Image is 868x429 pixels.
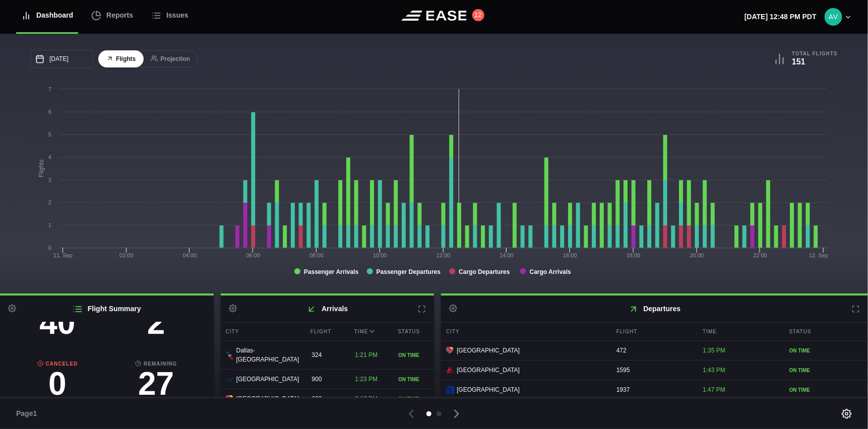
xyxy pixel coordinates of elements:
h3: 40 [8,307,107,339]
div: 1937 [611,380,695,399]
text: 5 [48,131,51,137]
a: Canceled0 [8,360,107,405]
text: 12:00 [437,252,451,258]
button: Flights [98,50,144,68]
div: ON TIME [398,376,429,383]
input: mm/dd/yyyy [30,50,93,68]
text: 08:00 [309,252,324,258]
b: 151 [792,57,805,66]
div: 623 [306,389,347,408]
span: [GEOGRAPHIC_DATA] [457,366,520,375]
div: 324 [306,345,347,365]
text: 02:00 [119,252,134,258]
span: Page 1 [16,408,41,419]
div: City [441,323,609,340]
div: ON TIME [789,386,863,394]
tspan: Cargo Arrivals [530,268,572,275]
div: Status [393,323,434,340]
text: 16:00 [563,252,577,258]
div: 1595 [611,361,695,380]
div: ON TIME [789,367,863,374]
span: 1:47 PM [703,386,725,393]
span: 1:35 PM [703,347,725,354]
b: Canceled [8,360,107,368]
span: 2:17 PM [355,395,378,402]
text: 4 [48,154,51,160]
div: 472 [611,341,695,360]
span: [GEOGRAPHIC_DATA] [457,385,520,394]
text: 22:00 [754,252,768,258]
button: 12 [472,9,484,21]
tspan: Passenger Arrivals [304,268,359,275]
div: Time [698,323,781,340]
span: [GEOGRAPHIC_DATA] [236,375,299,384]
text: 14:00 [500,252,514,258]
b: Remaining [107,360,206,368]
span: 1:43 PM [703,367,725,374]
div: City [221,323,303,340]
text: 3 [48,177,51,183]
h3: 27 [107,368,206,400]
text: 20:00 [690,252,704,258]
div: ON TIME [398,351,429,359]
tspan: Cargo Departures [459,268,510,275]
text: 04:00 [183,252,197,258]
span: 1:23 PM [355,376,378,383]
div: ON TIME [398,395,429,403]
div: 900 [306,370,347,389]
h2: Arrivals [221,296,435,322]
span: [GEOGRAPHIC_DATA] [457,346,520,355]
h3: 2 [107,307,206,339]
span: [GEOGRAPHIC_DATA] [236,394,299,403]
p: [DATE] 12:48 PM PDT [745,12,817,22]
div: Flight [611,323,695,340]
div: Status [784,323,868,340]
div: ON TIME [789,347,863,354]
text: 06:00 [246,252,260,258]
img: 9eca6f7b035e9ca54b5c6e3bab63db89 [825,8,842,26]
tspan: Passenger Departures [377,268,441,275]
span: Dallas-[GEOGRAPHIC_DATA] [236,346,299,364]
text: 1 [48,222,51,228]
tspan: Flights [38,160,45,177]
text: 7 [48,86,51,92]
text: 10:00 [373,252,387,258]
tspan: 12. Sep [809,252,828,258]
button: Projection [143,50,198,68]
b: Total Flights [792,50,838,57]
text: 0 [48,245,51,251]
span: 1:21 PM [355,351,378,359]
div: Time [349,323,391,340]
tspan: 11. Sep [53,252,73,258]
a: Remaining27 [107,360,206,405]
h2: Departures [441,296,868,322]
text: 2 [48,199,51,205]
text: 6 [48,109,51,115]
h3: 0 [8,368,107,400]
text: 18:00 [627,252,641,258]
div: Flight [305,323,347,340]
